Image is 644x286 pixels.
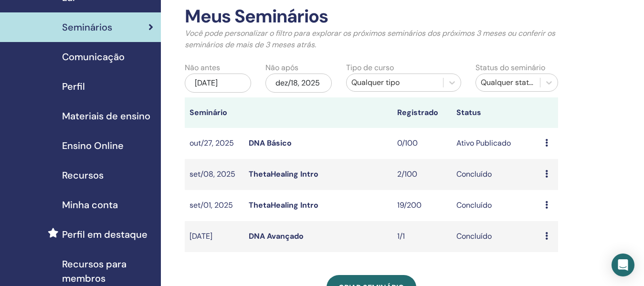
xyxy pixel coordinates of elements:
[452,190,540,221] td: Concluído
[612,254,634,276] div: Open Intercom Messenger
[452,221,540,252] td: Concluído
[185,28,558,51] p: Você pode personalizar o filtro para explorar os próximos seminários dos próximos 3 meses ou conf...
[62,227,148,242] span: Perfil em destaque
[185,6,558,28] h2: Meus Seminários
[392,128,452,159] td: 0/100
[392,221,452,252] td: 1/1
[62,168,104,182] span: Recursos
[185,159,244,190] td: set/08, 2025
[475,62,545,74] label: Status do seminário
[351,77,438,88] div: Qualquer tipo
[452,97,540,128] th: Status
[249,231,304,241] a: DNA Avançado
[185,128,244,159] td: out/27, 2025
[62,138,124,153] span: Ensino Online
[249,138,292,148] a: DNA Básico
[62,20,112,34] span: Seminários
[62,257,153,286] span: Recursos para membros
[185,221,244,252] td: [DATE]
[62,198,118,212] span: Minha conta
[481,77,535,88] div: Qualquer status
[452,128,540,159] td: Ativo Publicado
[62,50,125,64] span: Comunicação
[452,159,540,190] td: Concluído
[185,74,251,93] div: [DATE]
[62,79,85,94] span: Perfil
[62,109,150,123] span: Materiais de ensino
[185,97,244,128] th: Seminário
[392,159,452,190] td: 2/100
[392,97,452,128] th: Registrado
[346,62,394,74] label: Tipo de curso
[185,62,220,74] label: Não antes
[265,62,298,74] label: Não após
[249,200,318,210] a: ThetaHealing Intro
[392,190,452,221] td: 19/200
[185,190,244,221] td: set/01, 2025
[265,74,332,93] div: dez/18, 2025
[249,169,318,179] a: ThetaHealing Intro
